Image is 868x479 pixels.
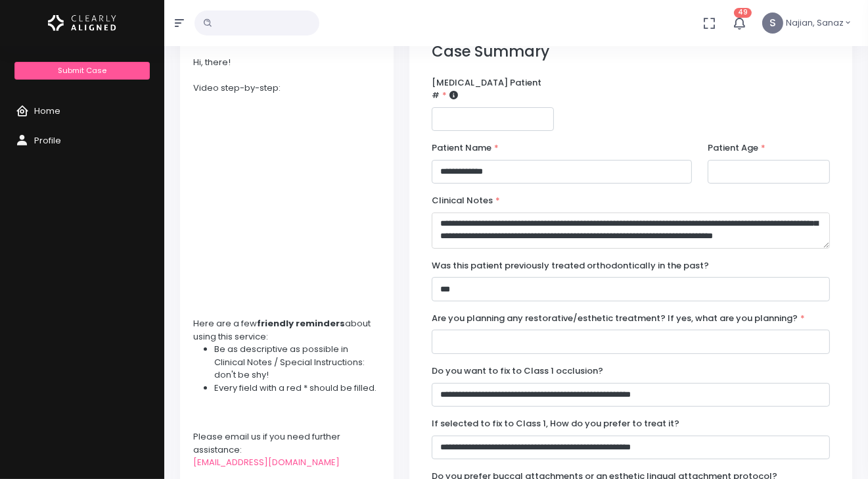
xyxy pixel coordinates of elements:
[214,382,380,395] li: Every field with a red * should be filled.
[734,8,752,18] span: 49
[193,456,340,468] a: [EMAIL_ADDRESS][DOMAIN_NAME]
[432,417,679,430] label: If selected to fix to Class 1, How do you prefer to treat it?
[786,16,844,30] span: Najian, Sanaz
[432,141,499,155] label: Patient Name
[214,343,380,382] li: Be as descriptive as possible in Clinical Notes / Special Instructions: don't be shy!
[34,105,60,117] span: Home
[34,134,61,147] span: Profile
[257,317,345,330] strong: friendly reminders
[193,56,380,69] div: Hi, there!
[432,259,709,272] label: Was this patient previously treated orthodontically in the past?
[432,43,830,61] h3: Case Summary
[48,9,116,37] img: Logo Horizontal
[193,430,380,456] div: Please email us if you need further assistance:
[432,312,805,325] label: Are you planning any restorative/esthetic treatment? If yes, what are you planning?
[58,65,106,76] span: Submit Case
[14,62,149,80] a: Submit Case
[762,13,783,34] span: S
[193,317,380,343] div: Here are a few about using this service:
[193,82,380,95] div: Video step-by-step:
[432,194,500,207] label: Clinical Notes
[432,365,603,378] label: Do you want to fix to Class 1 occlusion?
[708,141,765,155] label: Patient Age
[432,76,554,102] label: [MEDICAL_DATA] Patient #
